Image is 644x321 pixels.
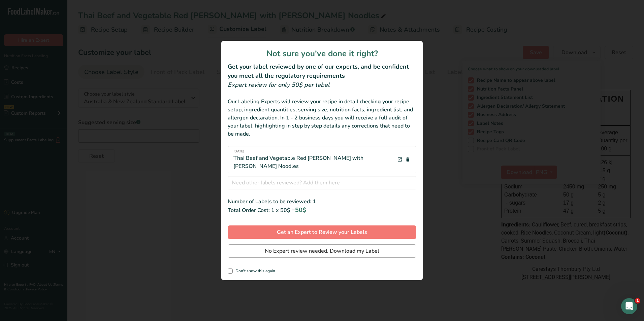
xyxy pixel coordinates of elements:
[228,47,416,60] h1: Not sure you've done it right?
[228,176,416,189] input: Need other labels reviewed? Add them here
[635,298,640,304] span: 1
[265,247,379,255] span: No Expert review needed. Download my Label
[228,198,416,206] div: Number of Labels to be reviewed: 1
[228,80,416,90] div: Expert review for only 50$ per label
[233,149,397,170] div: Thai Beef and Vegetable Red [PERSON_NAME] with [PERSON_NAME] Noodles
[233,269,275,274] span: Don't show this again
[233,149,397,154] span: [DATE]
[228,206,416,215] div: Total Order Cost: 1 x 50$ =
[621,298,637,314] iframe: Intercom live chat
[295,206,306,214] span: 50$
[228,225,416,239] button: Get an Expert to Review your Labels
[228,62,416,80] h2: Get your label reviewed by one of our experts, and be confident you meet all the regulatory requi...
[277,228,367,236] span: Get an Expert to Review your Labels
[228,244,416,258] button: No Expert review needed. Download my Label
[228,98,416,138] div: Our Labeling Experts will review your recipe in detail checking your recipe setup, ingredient qua...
